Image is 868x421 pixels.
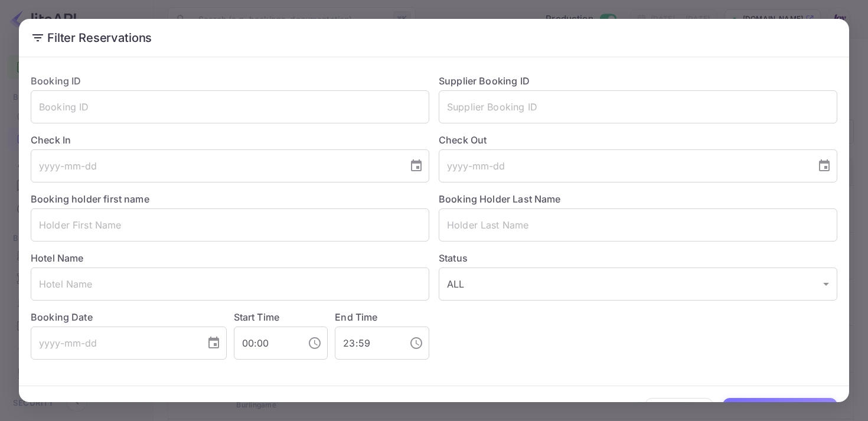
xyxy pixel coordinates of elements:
label: Supplier Booking ID [439,75,530,87]
label: Booking Holder Last Name [439,193,561,205]
label: Booking ID [31,75,81,87]
label: Booking Date [31,310,227,324]
input: Supplier Booking ID [439,90,837,123]
button: Choose date [202,331,226,355]
label: End Time [335,311,377,323]
div: ALL [439,267,837,301]
label: Start Time [234,311,280,323]
input: yyyy-mm-dd [31,149,400,182]
input: Hotel Name [31,267,429,301]
label: Check Out [439,133,837,147]
input: yyyy-mm-dd [31,327,197,360]
label: Hotel Name [31,252,84,264]
input: hh:mm [234,327,299,360]
label: Status [439,251,837,265]
button: Choose time, selected time is 11:59 PM [404,331,428,355]
button: Choose time, selected time is 12:00 AM [303,331,327,355]
input: Booking ID [31,90,429,123]
input: Holder Last Name [439,208,837,241]
label: Check In [31,133,429,147]
button: Choose date [812,154,836,178]
input: yyyy-mm-dd [439,149,808,182]
button: Choose date [404,154,428,178]
h2: Filter Reservations [19,19,849,57]
label: Booking holder first name [31,193,149,205]
input: Holder First Name [31,208,429,241]
input: hh:mm [335,327,400,360]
